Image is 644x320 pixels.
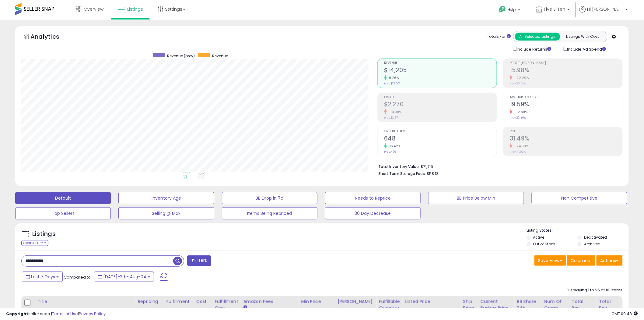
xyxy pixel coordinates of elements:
div: Include Ad Spend [559,45,616,52]
small: -14.99% [387,110,402,114]
span: Compared to: [64,274,92,280]
div: Total Rev. [572,298,594,311]
span: [DATE]-29 - Aug-04 [103,274,146,280]
button: Selling @ Max [118,207,214,219]
span: Help [508,7,516,12]
div: seller snap | | [6,311,106,317]
a: Help [494,1,527,20]
div: Total Rev. Diff. [599,298,617,318]
span: $58.13 [427,171,439,176]
div: Amazon Fees [243,298,296,305]
small: Prev: 41.93% [510,150,526,154]
div: Cost [196,298,210,305]
span: Listings [127,6,143,12]
button: Non Competitive [532,192,627,204]
button: Inventory Age [118,192,214,204]
h2: 648 [384,135,497,143]
div: Fulfillment Cost [215,298,238,311]
div: Repricing [138,298,161,305]
div: Clear All Filters [21,240,48,246]
button: Top Sellers [15,207,111,219]
span: Overview [84,6,103,12]
span: Five & Ten [544,6,565,12]
small: 9.26% [387,76,399,80]
small: -22.20% [513,76,529,80]
button: [DATE]-29 - Aug-04 [94,272,154,282]
h2: 15.98% [510,67,622,75]
h2: $14,205 [384,67,497,75]
small: Prev: $2,671 [384,116,399,119]
div: Totals For [487,34,511,40]
div: Displaying 1 to 25 of 101 items [567,287,623,293]
button: All Selected Listings [515,33,560,41]
div: Listed Price [405,298,458,305]
button: Save View [534,255,566,266]
button: Last 7 Days [22,272,63,282]
button: Columns [567,255,596,266]
span: Profit [PERSON_NAME] [510,62,622,65]
button: 30 Day Decrease [325,207,421,219]
span: Revenue (prev) [167,53,195,59]
button: Items Being Repriced [222,207,317,219]
label: Deactivated [584,235,607,240]
a: Hi [PERSON_NAME] [579,6,628,20]
small: Prev: 475 [384,150,396,154]
div: Current Buybox Price [481,298,512,311]
button: Needs to Reprice [325,192,421,204]
button: BB Price Below Min [428,192,524,204]
small: Amazon Fees. [243,305,247,310]
small: Prev: $13,001 [384,82,400,85]
label: Out of Stock [533,241,555,247]
span: 2025-08-12 09:48 GMT [612,311,638,317]
small: 36.42% [387,144,401,148]
strong: Copyright [6,311,28,317]
div: Fulfillable Quantity [379,298,400,311]
button: BB Drop in 7d [222,192,317,204]
button: Listings With Cost [560,33,605,41]
span: Hi [PERSON_NAME] [587,6,624,12]
div: Min Price [301,298,332,305]
b: Total Inventory Value: [378,164,420,169]
li: $71,715 [378,162,618,170]
span: Last 7 Days [31,274,55,280]
div: Include Returns [509,45,559,52]
div: Fulfillment [166,298,191,305]
span: ROI [510,130,622,133]
span: Columns [571,258,590,264]
small: Prev: 20.54% [510,82,526,85]
button: Actions [597,255,623,266]
div: [PERSON_NAME] [338,298,374,305]
button: Default [15,192,111,204]
h5: Listings [32,230,56,238]
span: Profit [384,96,497,99]
small: -12.89% [513,110,528,114]
span: Revenue [212,53,228,59]
small: Prev: 22.49% [510,116,526,119]
i: Get Help [499,5,506,13]
span: Ordered Items [384,130,497,133]
span: Revenue [384,62,497,65]
a: Terms of Use [52,311,78,317]
h2: 19.59% [510,101,622,109]
div: Num of Comp. [544,298,567,311]
small: -24.90% [513,144,529,148]
h5: Analytics [30,32,71,42]
label: Archived [584,241,600,247]
p: Listing States: [527,228,629,233]
h2: $2,270 [384,101,497,109]
button: Filters [187,255,211,266]
div: BB Share 24h. [517,298,539,311]
span: Avg. Buybox Share [510,96,622,99]
div: Ship Price [463,298,475,311]
a: Privacy Policy [79,311,106,317]
h2: 31.49% [510,135,622,143]
b: Short Term Storage Fees: [378,171,426,176]
div: Title [37,298,132,305]
label: Active [533,235,544,240]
